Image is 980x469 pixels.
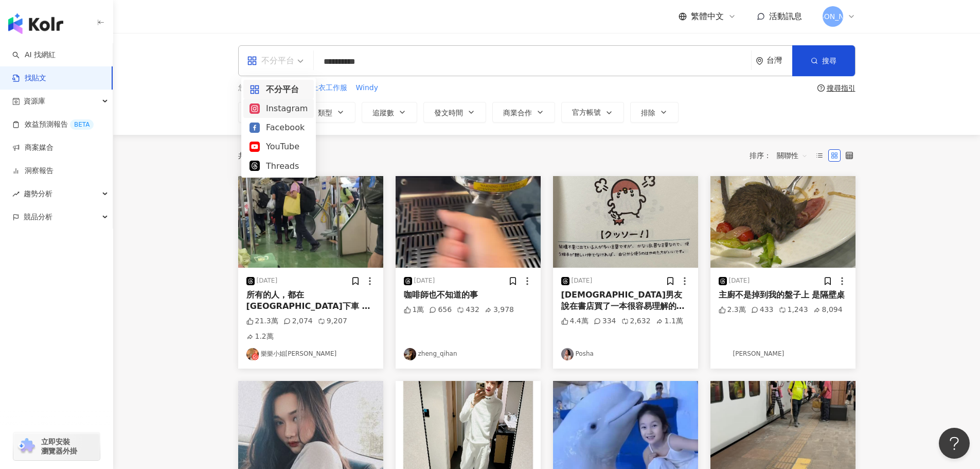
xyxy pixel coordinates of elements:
div: [DATE] [729,276,750,285]
div: [DATE] [572,276,593,285]
a: searchAI 找網紅 [12,50,56,60]
span: 官方帳號 [572,108,601,116]
span: 商業合作 [503,109,532,117]
div: 8,094 [813,305,843,315]
div: 共 筆 [238,151,281,160]
button: 官方帳號 [561,102,624,123]
span: 立即安裝 瀏覽器外掛 [41,437,77,456]
img: KOL Avatar [404,348,416,360]
div: Instagram [250,102,308,115]
div: Facebook [250,121,308,134]
span: 排除 [641,109,655,117]
div: 1.1萬 [656,316,683,326]
div: 4.4萬 [561,316,589,326]
button: 追蹤數 [362,102,417,123]
img: KOL Avatar [719,348,731,360]
div: 433 [751,305,774,315]
img: KOL Avatar [246,348,259,360]
div: 3,978 [485,305,514,315]
span: 連身上衣工作服 [297,83,347,93]
span: 活動訊息 [769,11,802,21]
img: logo [8,13,63,34]
button: 發文時間 [423,102,486,123]
img: chrome extension [16,438,37,455]
div: 不分平台 [250,83,308,96]
div: YouTube [250,140,308,153]
span: appstore [250,84,260,95]
div: [DATE] [257,276,278,285]
a: 找貼文 [12,73,46,83]
a: KOL Avatar樂樂小姐[PERSON_NAME] [246,348,375,360]
div: 排序： [750,147,813,164]
a: 效益預測報告BETA [12,119,94,130]
div: 21.3萬 [246,316,278,326]
span: 繁體中文 [691,11,724,22]
span: 搜尋 [822,57,836,65]
a: KOL AvatarPosha [561,348,690,360]
div: 1,243 [779,305,808,315]
a: KOL Avatar[PERSON_NAME] [719,348,847,360]
span: 趨勢分析 [24,182,52,205]
span: 您可能感興趣： [238,83,289,93]
button: 商業合作 [492,102,555,123]
img: KOL Avatar [561,348,574,360]
img: post-image [710,176,856,268]
img: post-image [553,176,698,268]
img: post-image [396,176,541,268]
div: 2,632 [621,316,651,326]
button: 搜尋 [792,45,855,76]
div: 不分平台 [247,53,294,69]
span: 關聯性 [777,147,808,164]
span: environment [756,57,763,65]
span: 發文時間 [434,109,463,117]
div: 656 [429,305,452,315]
button: 內容形式 [238,102,301,123]
a: 洞察報告 [12,166,54,176]
div: 1.2萬 [246,332,274,342]
div: 台灣 [767,56,792,65]
a: 商案媒合 [12,143,54,153]
span: rise [12,190,20,198]
span: 競品分析 [24,205,52,229]
span: appstore [247,56,257,66]
a: KOL Avatarzheng_qihan [404,348,532,360]
div: 主廚不是掉到我的盤子上 是隔壁桌 [719,289,847,301]
button: Windy [355,82,379,94]
span: Windy [356,83,378,93]
button: 排除 [630,102,679,123]
div: 1萬 [404,305,424,315]
a: chrome extension立即安裝 瀏覽器外掛 [13,432,100,460]
iframe: Help Scout Beacon - Open [939,428,970,459]
div: 9,207 [318,316,347,326]
span: question-circle [817,84,825,92]
div: 334 [594,316,616,326]
span: 資源庫 [24,90,45,113]
button: 連身上衣工作服 [296,82,348,94]
span: 類型 [318,109,332,117]
div: 搜尋指引 [827,84,856,92]
img: post-image [238,176,383,268]
div: 2,074 [283,316,313,326]
div: [DEMOGRAPHIC_DATA]男友說在書店買了一本很容易理解的中文書 我只能說怎麼那麼的接地氣啦🤣🤣 [561,289,690,312]
div: 所有的人，都在[GEOGRAPHIC_DATA]下車 這個畫面太感動 [246,289,375,312]
div: 2.3萬 [719,305,746,315]
span: 追蹤數 [372,109,394,117]
div: Threads [250,160,308,172]
div: 咖啡師也不知道的事 [404,289,532,301]
div: 432 [457,305,479,315]
span: [PERSON_NAME] [803,11,862,22]
div: [DATE] [414,276,435,285]
button: 類型 [307,102,355,123]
